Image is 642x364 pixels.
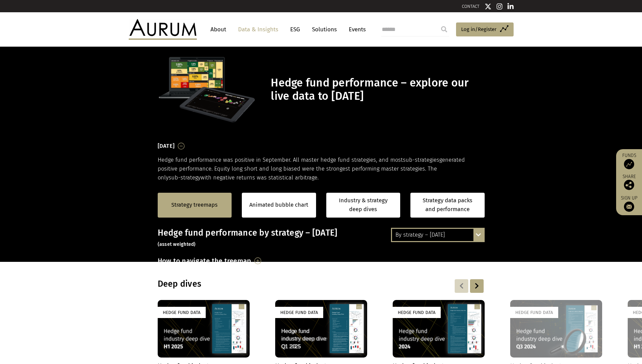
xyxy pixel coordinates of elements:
[624,202,634,212] img: Sign up to our newsletter
[207,23,230,36] a: About
[410,193,485,218] a: Strategy data packs and performance
[235,23,282,36] a: Data & Insights
[158,307,206,318] div: Hedge Fund Data
[249,201,308,209] a: Animated bubble chart
[275,307,323,318] div: Hedge Fund Data
[158,241,196,247] small: (asset weighted)
[158,279,397,289] h3: Deep dives
[392,229,484,241] div: By strategy – [DATE]
[624,159,634,169] img: Access Funds
[345,23,366,36] a: Events
[620,195,639,212] a: Sign up
[158,255,251,267] h3: How to navigate the treemap
[620,174,639,190] div: Share
[287,23,303,36] a: ESG
[129,19,197,39] img: Aurum
[393,307,441,318] div: Hedge Fund Data
[507,3,514,10] img: Linkedin icon
[171,201,218,209] a: Strategy treemaps
[485,3,491,10] img: Twitter icon
[497,3,503,10] img: Instagram icon
[309,23,340,36] a: Solutions
[456,22,514,37] a: Log in/Register
[620,153,639,169] a: Funds
[462,4,480,9] a: CONTACT
[403,157,439,163] span: sub-strategies
[169,174,201,181] span: sub-strategy
[158,156,485,183] p: Hedge fund performance was positive in September. All master hedge fund strategies, and most gene...
[158,141,175,151] h3: [DATE]
[461,25,497,33] span: Log in/Register
[510,307,558,318] div: Hedge Fund Data
[271,76,483,103] h1: Hedge fund performance – explore our live data to [DATE]
[326,193,401,218] a: Industry & strategy deep dives
[437,22,451,36] input: Submit
[158,228,485,248] h3: Hedge fund performance by strategy – [DATE]
[624,180,634,190] img: Share this post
